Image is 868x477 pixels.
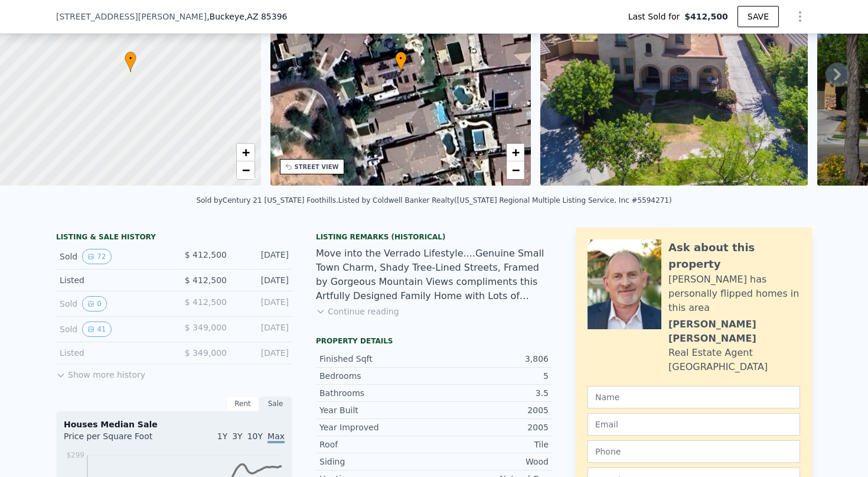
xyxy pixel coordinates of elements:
[56,364,145,381] button: Show more history
[316,336,552,346] div: Property details
[267,431,285,443] span: Max
[247,431,263,441] span: 10Y
[125,53,136,64] span: •
[236,249,289,264] div: [DATE]
[434,456,549,468] div: Wood
[628,11,685,22] span: Last Sold for
[319,439,434,450] div: Roof
[319,404,434,416] div: Year Built
[295,163,339,171] div: STREET VIEW
[668,239,800,272] div: Ask about this property
[237,161,254,179] a: Zoom out
[60,296,165,311] div: Sold
[668,360,768,374] div: [GEOGRAPHIC_DATA]
[64,418,285,430] div: Houses Median Sale
[60,347,165,359] div: Listed
[66,451,84,459] tspan: $299
[434,353,549,365] div: 3,806
[668,346,753,360] div: Real Estate Agent
[185,275,227,285] span: $ 412,500
[185,348,227,358] span: $ 349,000
[185,323,227,332] span: $ 349,000
[316,246,552,303] div: Move into the Verrado Lifestyle....Genuine Small Town Charm, Shady Tree-Lined Streets, Framed by ...
[338,196,672,205] div: Listed by Coldwell Banker Realty ([US_STATE] Regional Multiple Listing Service, Inc #5594271)
[434,421,549,433] div: 2005
[236,296,289,311] div: [DATE]
[196,196,338,205] div: Sold by Century 21 [US_STATE] Foothills .
[185,297,227,307] span: $ 412,500
[316,306,399,317] button: Continue reading
[316,232,552,242] div: Listing Remarks (Historical)
[684,11,728,22] span: $412,500
[319,456,434,468] div: Siding
[60,249,165,264] div: Sold
[237,144,254,161] a: Zoom in
[434,439,549,450] div: Tile
[207,11,287,22] span: , Buckeye
[242,163,249,177] span: −
[512,145,520,160] span: +
[395,51,407,72] div: •
[259,396,292,411] div: Sale
[82,322,111,337] button: View historical data
[242,145,249,160] span: +
[60,322,165,337] div: Sold
[319,421,434,433] div: Year Improved
[56,232,292,244] div: LISTING & SALE HISTORY
[588,440,800,463] input: Phone
[588,386,800,408] input: Name
[60,274,165,286] div: Listed
[232,431,242,441] span: 3Y
[507,161,524,179] a: Zoom out
[64,430,174,449] div: Price per Square Foot
[82,296,107,311] button: View historical data
[434,404,549,416] div: 2005
[668,272,800,315] div: [PERSON_NAME] has personally flipped homes in this area
[236,322,289,337] div: [DATE]
[434,370,549,382] div: 5
[56,11,207,22] span: [STREET_ADDRESS][PERSON_NAME]
[319,387,434,399] div: Bathrooms
[588,413,800,436] input: Email
[788,5,812,28] button: Show Options
[738,6,779,27] button: SAVE
[319,370,434,382] div: Bedrooms
[185,250,227,259] span: $ 412,500
[244,12,288,21] span: , AZ 85396
[217,431,227,441] span: 1Y
[236,274,289,286] div: [DATE]
[125,51,136,72] div: •
[434,387,549,399] div: 3.5
[512,163,520,177] span: −
[82,249,111,264] button: View historical data
[319,353,434,365] div: Finished Sqft
[236,347,289,359] div: [DATE]
[395,53,407,64] span: •
[226,396,259,411] div: Rent
[668,317,800,346] div: [PERSON_NAME] [PERSON_NAME]
[507,144,524,161] a: Zoom in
